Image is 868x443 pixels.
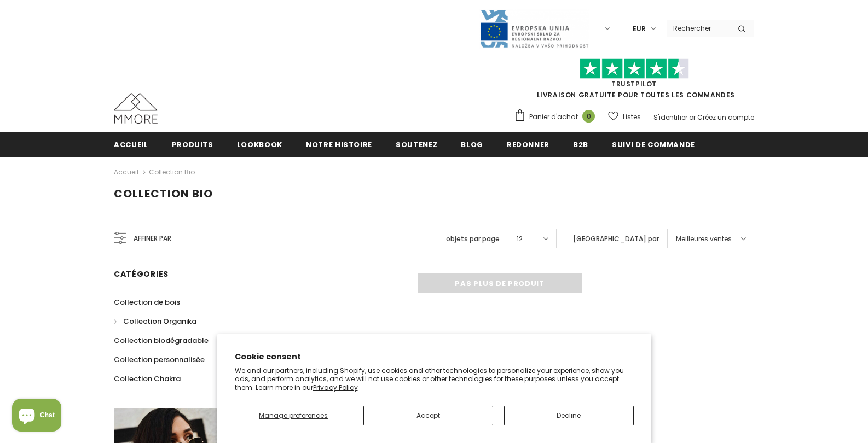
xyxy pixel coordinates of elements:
[306,132,372,156] a: Notre histoire
[612,132,695,156] a: Suivi de commande
[507,139,549,150] span: Redonner
[396,139,437,150] span: soutenez
[313,383,358,392] a: Privacy Policy
[461,132,483,156] a: Blog
[612,139,695,150] span: Suivi de commande
[114,139,148,150] span: Accueil
[114,297,180,307] span: Collection de bois
[237,139,282,150] span: Lookbook
[507,132,549,156] a: Redonner
[114,312,196,331] a: Collection Organika
[611,79,657,89] a: TrustPilot
[114,132,148,156] a: Accueil
[396,132,437,156] a: soutenez
[235,351,634,363] h2: Cookie consent
[580,58,689,79] img: Faites confiance aux étoiles pilotes
[689,113,696,122] span: or
[573,139,588,150] span: B2B
[114,293,180,312] a: Collection de bois
[504,406,634,425] button: Decline
[237,132,282,156] a: Lookbook
[123,316,196,327] span: Collection Organika
[114,269,169,279] span: Catégories
[134,232,171,244] span: Affiner par
[517,234,523,244] span: 12
[623,112,641,123] span: Listes
[582,110,595,123] span: 0
[114,350,205,369] a: Collection personnalisée
[514,63,754,100] span: LIVRAISON GRATUITE POUR TOUTES LES COMMANDES
[172,139,213,150] span: Produits
[363,406,493,425] button: Accept
[9,399,65,434] inbox-online-store-chat: Shopify online store chat
[697,113,754,122] a: Créez un compte
[114,186,213,201] span: Collection Bio
[235,406,353,425] button: Manage preferences
[114,374,181,384] span: Collection Chakra
[633,24,646,34] span: EUR
[149,167,195,177] a: Collection Bio
[114,335,209,346] span: Collection biodégradable
[653,113,687,122] a: S'identifier
[114,93,158,124] img: Cas MMORE
[676,234,732,244] span: Meilleures ventes
[306,139,372,150] span: Notre histoire
[446,234,500,244] label: objets par page
[608,107,641,126] a: Listes
[235,366,634,392] p: We and our partners, including Shopify, use cookies and other technologies to personalize your ex...
[573,132,588,156] a: B2B
[114,331,209,350] a: Collection biodégradable
[667,20,730,36] input: Search Site
[114,369,181,388] a: Collection Chakra
[259,411,328,420] span: Manage preferences
[461,139,483,150] span: Blog
[479,24,589,33] a: Javni Razpis
[529,112,578,123] span: Panier d'achat
[573,234,659,244] label: [GEOGRAPHIC_DATA] par
[114,166,138,179] a: Accueil
[514,109,600,125] a: Panier d'achat 0
[114,354,205,365] span: Collection personnalisée
[172,132,213,156] a: Produits
[479,9,589,49] img: Javni Razpis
